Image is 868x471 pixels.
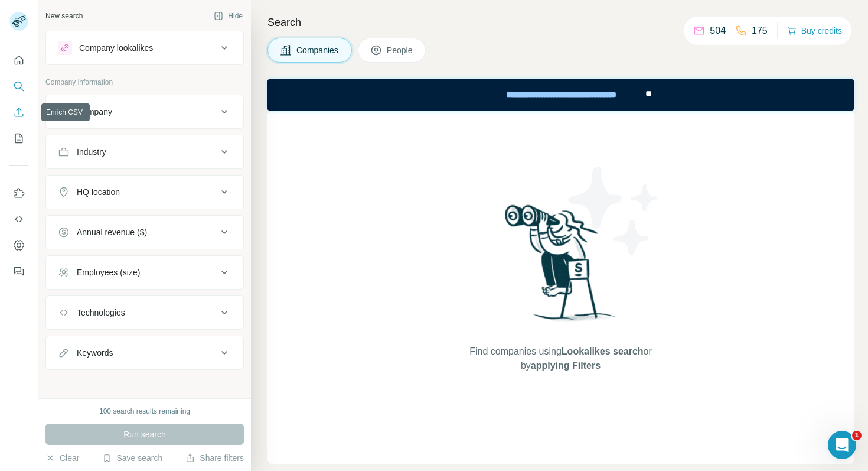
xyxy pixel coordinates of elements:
[46,258,243,287] button: Employees (size)
[45,452,79,464] button: Clear
[387,44,414,56] span: People
[77,347,113,359] div: Keywords
[46,34,243,62] button: Company lookalikes
[500,202,622,333] img: Surfe Illustration - Woman searching with binoculars
[205,7,251,25] button: Hide
[752,24,768,38] p: 175
[9,50,28,71] button: Quick start
[185,452,244,464] button: Share filters
[45,77,244,87] p: Company information
[562,346,644,356] span: Lookalikes search
[46,178,243,206] button: HQ location
[99,406,190,417] div: 100 search results remaining
[46,339,243,367] button: Keywords
[46,218,243,246] button: Annual revenue ($)
[9,261,28,282] button: Feedback
[77,307,125,319] div: Technologies
[852,431,862,440] span: 1
[828,431,856,459] iframe: Intercom live chat
[77,226,147,238] div: Annual revenue ($)
[561,158,667,264] img: Surfe Illustration - Stars
[77,267,140,278] div: Employees (size)
[710,24,726,38] p: 504
[9,183,28,204] button: Use Surfe on LinkedIn
[9,209,28,230] button: Use Surfe API
[102,452,162,464] button: Save search
[267,79,854,111] iframe: Banner
[267,14,854,31] h4: Search
[296,44,340,56] span: Companies
[466,345,655,373] span: Find companies using or by
[45,11,83,21] div: New search
[46,138,243,166] button: Industry
[46,98,243,126] button: Company
[77,146,106,158] div: Industry
[9,102,28,123] button: Enrich CSV
[79,42,153,54] div: Company lookalikes
[77,186,120,198] div: HQ location
[787,22,842,39] button: Buy credits
[46,298,243,327] button: Technologies
[9,76,28,97] button: Search
[77,106,112,118] div: Company
[531,360,601,371] span: applying Filters
[9,128,28,149] button: My lists
[9,235,28,256] button: Dashboard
